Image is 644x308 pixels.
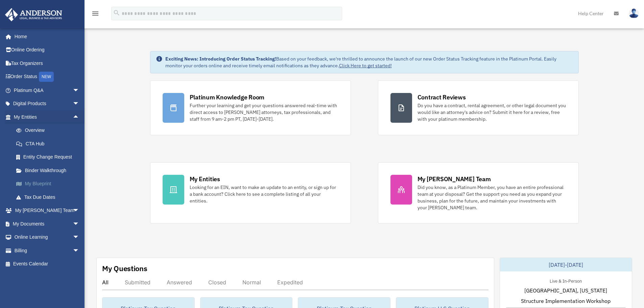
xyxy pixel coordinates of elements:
[242,279,261,286] div: Normal
[190,184,338,204] div: Looking for an EIN, want to make an update to an entity, or sign up for a bank account? Click her...
[73,110,86,124] span: arrow_drop_up
[150,80,351,135] a: Platinum Knowledge Room Further your learning and get your questions answered real-time with dire...
[9,164,90,177] a: Binder Walkthrough
[73,204,86,218] span: arrow_drop_down
[5,244,90,257] a: Billingarrow_drop_down
[378,162,579,223] a: My [PERSON_NAME] Team Did you know, as a Platinum Member, you have an entire professional team at...
[629,8,639,18] img: User Pic
[418,93,466,101] div: Contract Reviews
[208,279,226,286] div: Closed
[102,263,147,274] div: My Questions
[5,110,90,124] a: My Entitiesarrow_drop_up
[73,84,86,97] span: arrow_drop_down
[500,258,632,271] div: [DATE]-[DATE]
[418,102,566,122] div: Do you have a contract, rental agreement, or other legal document you would like an attorney's ad...
[5,204,90,217] a: My [PERSON_NAME] Teamarrow_drop_down
[73,244,86,258] span: arrow_drop_down
[150,162,351,223] a: My Entities Looking for an EIN, want to make an update to an entity, or sign up for a bank accoun...
[5,30,86,43] a: Home
[167,279,192,286] div: Answered
[5,70,90,84] a: Order StatusNEW
[39,72,54,82] div: NEW
[125,279,150,286] div: Submitted
[418,175,491,183] div: My [PERSON_NAME] Team
[190,102,338,122] div: Further your learning and get your questions answered real-time with direct access to [PERSON_NAM...
[113,9,120,17] i: search
[91,9,99,18] i: menu
[544,277,587,284] div: Live & In-Person
[5,56,90,70] a: Tax Organizers
[73,231,86,244] span: arrow_drop_down
[9,190,90,204] a: Tax Due Dates
[190,175,220,183] div: My Entities
[418,184,566,211] div: Did you know, as a Platinum Member, you have an entire professional team at your disposal? Get th...
[5,84,90,97] a: Platinum Q&Aarrow_drop_down
[5,257,90,271] a: Events Calendar
[5,231,90,244] a: Online Learningarrow_drop_down
[5,217,90,231] a: My Documentsarrow_drop_down
[9,137,90,150] a: CTA Hub
[190,93,265,101] div: Platinum Knowledge Room
[3,8,64,21] img: Anderson Advisors Platinum Portal
[339,63,392,69] a: Click Here to get started!
[9,150,90,164] a: Entity Change Request
[5,97,90,111] a: Digital Productsarrow_drop_down
[73,217,86,231] span: arrow_drop_down
[521,297,611,305] span: Structure Implementation Workshop
[277,279,303,286] div: Expedited
[165,56,276,62] strong: Exciting News: Introducing Order Status Tracking!
[102,279,109,286] div: All
[5,43,90,57] a: Online Ordering
[524,286,607,294] span: [GEOGRAPHIC_DATA], [US_STATE]
[73,97,86,111] span: arrow_drop_down
[165,55,573,69] div: Based on your feedback, we're thrilled to announce the launch of our new Order Status Tracking fe...
[9,124,90,137] a: Overview
[91,12,99,18] a: menu
[378,80,579,135] a: Contract Reviews Do you have a contract, rental agreement, or other legal document you would like...
[9,177,90,191] a: My Blueprint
